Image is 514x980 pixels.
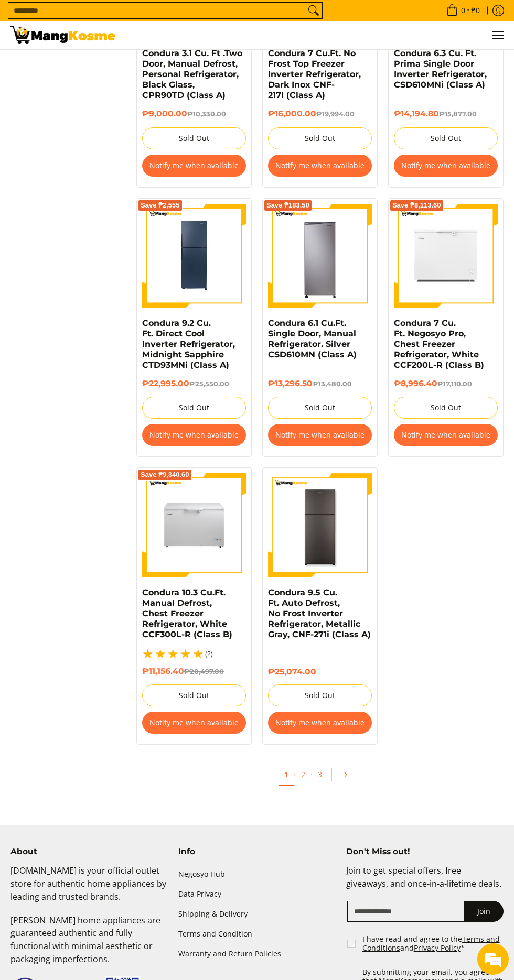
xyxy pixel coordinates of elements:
button: Sold Out [268,684,372,706]
span: · [310,769,313,779]
span: Save ₱2,555 [141,202,180,209]
span: Save ₱9,340.60 [141,472,189,478]
h4: About [10,846,168,856]
img: Condura 10.3 Cu.Ft. Manual Defrost, Chest Freezer Refrigerator, White CCF300L-R (Class B) [142,473,246,577]
h6: ₱16,000.00 [268,108,372,119]
label: I have read and agree to the and * [362,934,505,953]
h4: Info [178,846,336,856]
del: ₱20,497.00 [184,668,224,676]
button: Notify me when available [268,712,372,734]
a: Terms and Condition [178,924,336,944]
button: Notify me when available [142,424,246,446]
del: ₱19,994.00 [316,110,355,118]
button: Join [464,901,504,922]
span: • [443,5,483,16]
span: Save ₱8,113.60 [392,202,441,209]
h6: ₱22,995.00 [142,378,246,389]
button: Notify me when available [142,155,246,177]
span: ₱0 [469,7,481,14]
button: Sold Out [142,397,246,419]
p: [PERSON_NAME] home appliances are guaranteed authentic and fully functional with minimal aestheti... [10,914,168,976]
a: Condura 7 Cu. Ft. Negosyo Pro, Chest Freezer Refrigerator, White CCF200L-R (Class B) [394,318,484,370]
a: 1 [279,764,294,786]
a: Condura 9.5 Cu. Ft. Auto Defrost, No Frost Inverter Refrigerator, Metallic Gray, CNF-271i (Class A) [268,587,371,639]
button: Notify me when available [268,424,372,446]
span: 5.0 / 5.0 based on 2 reviews [142,648,205,660]
button: Notify me when available [142,712,246,734]
a: Privacy Policy [414,943,461,953]
del: ₱10,330.00 [187,110,226,118]
span: (2) [205,651,213,657]
button: Sold Out [268,127,372,149]
img: condura-9.3-cubic-feet-direct-cool-inverter-refrigerator-midnight-sapphire-full-view-mang-kosme [142,205,246,306]
button: Notify me when available [394,155,498,177]
a: Condura 7 Cu.Ft. No Frost Top Freezer Inverter Refrigerator, Dark Inox CNF-217I (Class A) [268,48,361,100]
img: Bodega Sale Refrigerator l Mang Kosme: Home Appliances Warehouse Sale [10,26,115,44]
a: Condura 6.3 Cu. Ft. Prima Single Door Inverter Refrigerator, CSD610MNi (Class A) [394,48,487,90]
a: 3 [313,764,327,785]
ul: Pagination [131,760,509,794]
a: Condura 9.2 Cu. Ft. Direct Cool Inverter Refrigerator, Midnight Sapphire CTD93MNi (Class A) [142,318,235,370]
button: Sold Out [142,684,246,706]
a: Condura 6.1 Cu.Ft. Single Door, Manual Refrigerator. Silver CSD610MN (Class A) [268,318,357,360]
button: Search [305,3,322,18]
a: Condura 3.1 Cu. Ft .Two Door, Manual Defrost, Personal Refrigerator, Black Glass, CPR90TD (Class A) [142,48,242,100]
p: Join to get special offers, free giveaways, and once-in-a-lifetime deals. [346,864,504,901]
span: Save ₱183.50 [266,202,309,209]
h4: Don't Miss out! [346,846,504,856]
button: Notify me when available [268,155,372,177]
del: ₱25,550.00 [189,380,229,388]
a: Warranty and Return Policies [178,944,336,964]
a: Data Privacy [178,884,336,904]
h6: ₱25,074.00 [268,667,372,677]
h6: ₱13,296.50 [268,378,372,389]
h6: ₱11,156.40 [142,666,246,677]
a: Negosyo Hub [178,864,336,884]
a: 2 [296,764,310,785]
h6: ₱14,194.80 [394,108,498,119]
ul: Customer Navigation [126,21,504,49]
button: Sold Out [394,397,498,419]
img: Condura 6.1 Cu.Ft. Single Door, Manual Refrigerator. Silver CSD610MN (Class A) [268,204,372,308]
del: ₱15,877.00 [439,110,477,118]
button: Notify me when available [394,424,498,446]
del: ₱17,110.00 [437,380,472,388]
button: Menu [491,21,504,49]
a: Condura 10.3 Cu.Ft. Manual Defrost, Chest Freezer Refrigerator, White CCF300L-R (Class B) [142,587,232,639]
h6: ₱9,000.00 [142,108,246,119]
span: 0 [459,7,467,14]
p: [DOMAIN_NAME] is your official outlet store for authentic home appliances by leading and trusted ... [10,864,168,913]
img: Condura 9.5 Cu. Ft. Auto Defrost, No Frost Inverter Refrigerator, Metallic Gray, CNF-271i (Class A) [268,473,372,577]
nav: Main Menu [126,21,504,49]
span: · [294,769,296,779]
button: Sold Out [268,397,372,419]
h6: ₱8,996.40 [394,378,498,389]
a: Shipping & Delivery [178,904,336,924]
img: Condura 7 Cu. Ft. Negosyo Pro, Chest Freezer Refrigerator, White CCF200L-R (Class B) [394,204,498,308]
a: Terms and Conditions [362,934,500,953]
button: Sold Out [142,127,246,149]
del: ₱13,480.00 [313,380,352,388]
button: Sold Out [394,127,498,149]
